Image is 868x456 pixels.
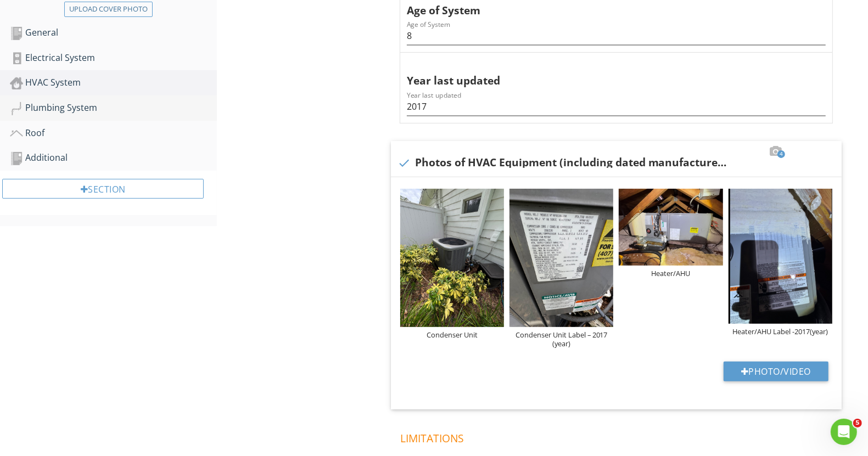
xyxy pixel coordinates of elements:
[777,150,785,158] span: 4
[619,269,723,278] div: Heater/AHU
[724,362,828,381] button: Photo/Video
[853,419,862,427] span: 5
[64,2,153,17] button: Upload cover photo
[729,327,832,336] div: Heater/AHU Label -2017(year)
[10,126,217,140] div: Roof
[400,189,504,327] img: data
[407,27,826,45] input: Age of System
[619,189,723,266] img: data
[2,179,204,199] div: Section
[509,330,613,348] div: Condenser Unit Label – 2017 (year)
[407,98,826,116] input: Year last updated
[10,76,217,90] div: HVAC System
[69,4,148,15] div: Upload cover photo
[10,101,217,115] div: Plumbing System
[509,189,613,327] img: data
[400,427,837,446] h4: Limitations
[10,26,217,40] div: General
[10,51,217,65] div: Electrical System
[10,151,217,165] div: Additional
[729,189,832,324] img: data
[831,419,857,445] iframe: Intercom live chat
[407,57,805,89] div: Year last updated
[400,330,504,339] div: Condenser Unit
